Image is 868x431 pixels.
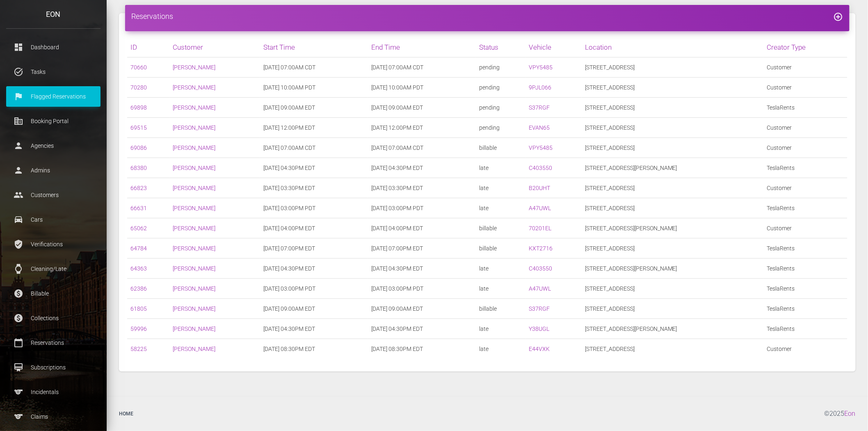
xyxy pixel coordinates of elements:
[476,279,525,299] td: late
[529,64,553,71] a: VPY5485
[260,158,368,178] td: [DATE] 04:30PM EDT
[368,339,476,359] td: [DATE] 08:30PM EDT
[476,57,525,78] td: pending
[260,178,368,198] td: [DATE] 03:30PM EDT
[130,185,147,191] a: 66823
[582,238,764,259] td: [STREET_ADDRESS]
[260,37,368,57] th: Start Time
[529,124,550,131] a: EVAN65
[173,64,215,71] a: [PERSON_NAME]
[130,64,147,71] a: 70660
[529,165,553,171] a: C403550
[260,279,368,299] td: [DATE] 03:00PM PDT
[6,160,101,181] a: person Admins
[368,259,476,279] td: [DATE] 04:30PM EDT
[845,410,856,417] a: Eon
[582,299,764,319] td: [STREET_ADDRESS]
[582,118,764,138] td: [STREET_ADDRESS]
[130,104,147,111] a: 69898
[6,62,101,82] a: task_alt Tasks
[173,326,215,332] a: [PERSON_NAME]
[12,41,94,53] p: Dashboard
[260,198,368,218] td: [DATE] 03:00PM PDT
[476,218,525,238] td: billable
[764,178,847,198] td: Customer
[368,138,476,158] td: [DATE] 07:00AM CDT
[368,238,476,259] td: [DATE] 07:00PM EDT
[834,12,843,21] a: add_circle_outline
[6,283,101,304] a: paid Billable
[12,164,94,177] p: Admins
[529,84,552,91] a: 9PJL066
[130,346,147,352] a: 58225
[368,178,476,198] td: [DATE] 03:30PM EDT
[12,312,94,324] p: Collections
[130,265,147,272] a: 64363
[173,285,215,292] a: [PERSON_NAME]
[529,326,550,332] a: Y38UGL
[476,319,525,339] td: late
[476,118,525,138] td: pending
[476,198,525,218] td: late
[6,308,101,328] a: paid Collections
[260,299,368,319] td: [DATE] 09:00AM EDT
[6,406,101,427] a: sports Claims
[529,104,550,111] a: S37RGF
[260,138,368,158] td: [DATE] 07:00AM CDT
[130,165,147,171] a: 68380
[173,144,215,151] a: [PERSON_NAME]
[764,299,847,319] td: TeslaRents
[12,410,94,423] p: Claims
[529,305,550,312] a: S37RGF
[526,37,582,57] th: Vehicle
[529,285,551,292] a: A47UWL
[12,361,94,374] p: Subscriptions
[131,11,843,21] h4: Reservations
[582,259,764,279] td: [STREET_ADDRESS][PERSON_NAME]
[582,98,764,118] td: [STREET_ADDRESS]
[169,37,260,57] th: Customer
[130,84,147,91] a: 70280
[173,165,215,171] a: [PERSON_NAME]
[260,259,368,279] td: [DATE] 04:30PM EDT
[529,245,553,252] a: KXT2716
[6,209,101,230] a: drive_eta Cars
[582,138,764,158] td: [STREET_ADDRESS]
[12,287,94,300] p: Billable
[260,78,368,98] td: [DATE] 10:00AM PDT
[476,78,525,98] td: pending
[368,98,476,118] td: [DATE] 09:00AM EDT
[12,386,94,398] p: Incidentals
[764,259,847,279] td: TeslaRents
[582,158,764,178] td: [STREET_ADDRESS][PERSON_NAME]
[12,238,94,250] p: Verifications
[764,98,847,118] td: TeslaRents
[582,78,764,98] td: [STREET_ADDRESS]
[582,198,764,218] td: [STREET_ADDRESS]
[825,403,862,425] div: © 2025
[130,124,147,131] a: 69515
[173,124,215,131] a: [PERSON_NAME]
[368,158,476,178] td: [DATE] 04:30PM EDT
[764,279,847,299] td: TeslaRents
[368,279,476,299] td: [DATE] 03:00PM PDT
[529,205,551,211] a: A47UWL
[12,263,94,275] p: Cleaning/Late
[173,265,215,272] a: [PERSON_NAME]
[529,225,552,232] a: 70201EL
[529,265,553,272] a: C403550
[130,285,147,292] a: 62386
[529,185,550,191] a: B20UHT
[260,339,368,359] td: [DATE] 08:30PM EDT
[260,98,368,118] td: [DATE] 09:00AM EDT
[113,403,139,425] a: Home
[130,225,147,232] a: 65062
[368,118,476,138] td: [DATE] 12:00PM EDT
[12,213,94,226] p: Cars
[127,37,169,57] th: ID
[476,178,525,198] td: late
[582,218,764,238] td: [STREET_ADDRESS][PERSON_NAME]
[6,259,101,279] a: watch Cleaning/Late
[476,37,525,57] th: Status
[764,319,847,339] td: TeslaRents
